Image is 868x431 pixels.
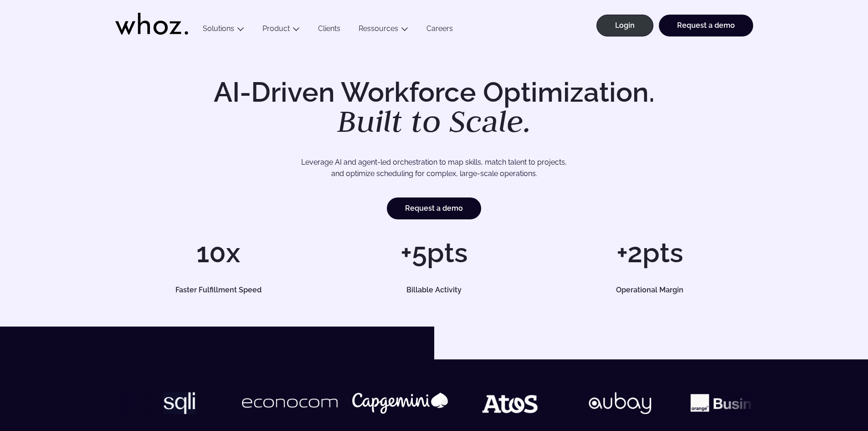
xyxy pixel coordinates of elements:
button: Solutions [194,24,253,36]
h1: AI-Driven Workforce Optimization. [201,78,668,137]
h5: Faster Fulfillment Speed [125,286,311,294]
p: Leverage AI and agent-led orchestration to map skills, match talent to projects, and optimize sch... [147,156,721,180]
button: Ressources [349,24,417,36]
h1: +2pts [546,239,753,266]
a: Request a demo [659,15,753,36]
a: Request a demo [387,197,481,219]
a: Product [262,24,290,33]
h1: 10x [115,239,322,266]
a: Login [596,15,653,36]
h5: Operational Margin [557,286,743,294]
em: Built to Scale. [337,101,531,141]
h1: +5pts [331,239,537,266]
h5: Billable Activity [341,286,527,294]
a: Ressources [359,24,398,33]
a: Careers [417,24,462,36]
button: Product [253,24,309,36]
a: Clients [309,24,349,36]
